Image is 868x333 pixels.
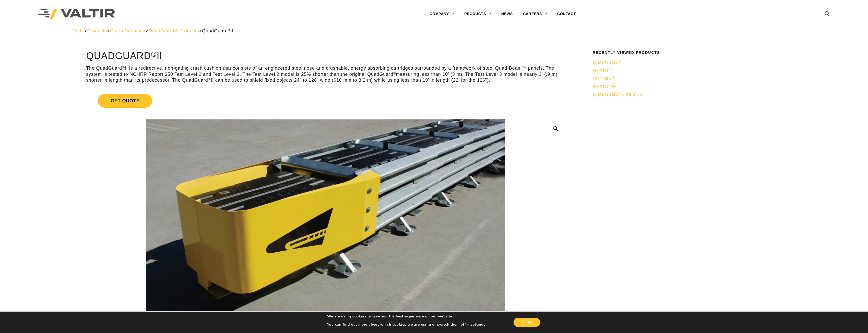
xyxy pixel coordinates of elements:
[86,51,565,61] h1: QuadGuard II
[151,50,157,58] sup: ®
[593,60,792,66] a: QuadGuard®
[496,9,518,19] a: NEWS
[424,9,459,19] a: COMPANY
[393,71,396,75] sup: ®
[228,28,231,32] sup: ®
[593,84,792,90] a: REACT®M
[593,51,792,55] h2: Recently Viewed Products
[593,84,616,89] span: REACT M
[593,76,792,82] a: ACZ-350®
[208,77,211,81] sup: ®
[110,28,145,33] a: Crash Cushions
[459,9,496,19] a: PRODUCTS
[609,68,613,71] sup: ™
[327,322,486,327] p: You can find out more about which cookies we are using or switch them off in .
[593,68,792,73] a: HEART™
[514,318,540,327] button: Accept
[613,76,615,80] sup: ®
[518,9,552,19] a: CAREERS
[619,92,621,96] sup: ®
[619,60,621,64] sup: ®
[38,9,115,19] img: Valtir
[86,65,565,83] p: The QuadGuard II is a redirective, non-gating crash cushion that consists of an engineered steel ...
[148,28,199,33] a: QuadGuard® Products
[593,92,642,97] span: QuadGuard Elite M10
[73,28,84,33] a: Valtir
[202,28,234,33] span: QuadGuard II
[471,322,485,327] button: settings
[73,28,795,34] div: > > > >
[122,65,125,69] sup: ®
[593,76,615,81] span: ACZ-350
[98,94,152,108] span: Get Quote
[327,314,486,319] p: We are using cookies to give you the best experience on our website.
[593,60,621,65] span: QuadGuard
[552,9,581,19] a: CONTACT
[593,92,792,97] a: QuadGuard®Elite M10
[87,28,107,33] a: Products
[86,88,565,114] a: Get Quote
[609,84,612,88] sup: ®
[593,68,613,73] span: HEART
